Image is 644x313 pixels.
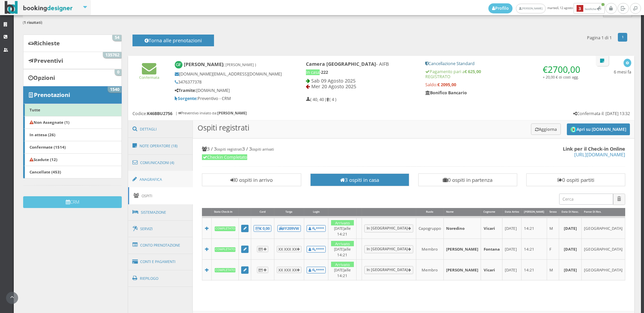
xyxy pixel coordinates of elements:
td: 14:21 [522,239,547,260]
span: 135762 [103,52,121,58]
h6: ( ) [23,20,632,25]
h5: 3476377378 [175,80,283,85]
b: € 0,00 [256,226,270,231]
h3: Ospiti registrati [193,120,634,139]
small: [DATE] [334,226,344,231]
b: FF209VW [279,226,299,231]
a: Prenotazioni 1540 [23,86,122,104]
td: alle 14:21 [328,260,357,280]
b: Bonifico Bancario [425,90,467,96]
button: 3Notifiche [574,3,605,14]
a: 1 [618,33,628,42]
div: Card [251,208,274,216]
h4: Torna alle prenotazioni [140,38,206,48]
span: 0 [115,69,121,75]
a: Cancellate (453) [23,166,122,178]
button: XX XXX XX [277,267,302,273]
h5: Codice: [132,111,172,116]
td: [GEOGRAPHIC_DATA] [581,239,625,260]
b: Completato [215,247,236,252]
td: Capogruppo [416,217,443,239]
small: ( [PERSON_NAME] ) [223,62,256,67]
h5: Preventivo - CRM [175,96,283,101]
div: Arrivato [331,241,354,247]
span: In casa [306,69,320,75]
a: Conti e Pagamenti [128,253,193,270]
img: BookingDesigner.com [5,1,73,14]
span: Mer 20 Agosto 2025 [311,83,356,90]
h5: Saldo: [425,82,583,87]
b: Camera [GEOGRAPHIC_DATA] [306,61,376,67]
a: Opzioni 0 [23,69,122,87]
b: Richieste [34,39,60,47]
h5: - [306,70,416,75]
b: Opzioni [33,74,55,82]
b: Tutte [30,107,40,112]
a: Comunicazioni (4) [128,154,193,171]
div: Ruolo [416,208,443,216]
a: Richieste 54 [23,35,122,52]
td: Membro [416,239,443,260]
b: K46BBU2756 [147,111,172,116]
h4: 3 / 3 3 / 3 [202,146,625,152]
td: [GEOGRAPHIC_DATA] [581,260,625,280]
div: Stato Check-In [212,208,238,216]
button: Torna alle prenotazioni [132,35,214,46]
a: Ospiti [128,187,193,204]
b: Cancellate (453) [30,169,61,174]
a: Servizi [128,220,193,238]
div: Cognome [481,208,502,216]
a: In [GEOGRAPHIC_DATA] [364,224,414,232]
a: In attesa (26) [23,128,122,141]
a: Dettagli [128,120,193,138]
b: 1 risultati [24,20,41,25]
b: In attesa (26) [30,132,55,137]
a: Confermata [139,69,159,80]
h5: [DOMAIN_NAME][EMAIL_ADDRESS][DOMAIN_NAME] [175,71,283,76]
small: ospiti registrati [217,147,242,152]
button: CRM [23,196,122,208]
h5: 6 mesi fa [614,69,631,74]
b: 3 [577,5,583,12]
td: 14:21 [522,217,547,239]
img: circle_logo_thumb.png [571,126,577,133]
a: Sistemazione [128,204,193,221]
span: 1540 [108,87,121,93]
h6: | Preventivo inviato da: [175,111,247,115]
h5: [DOMAIN_NAME] [175,88,283,93]
a: [URL][DOMAIN_NAME] [574,151,625,158]
a: Riepilogo [128,270,193,287]
span: 54 [112,35,121,41]
td: alle 14:21 [328,239,357,260]
b: Completato [215,226,236,231]
b: Confermate (1514) [30,144,66,150]
td: [PERSON_NAME] [444,239,481,260]
td: [GEOGRAPHIC_DATA] [581,217,625,239]
a: In [GEOGRAPHIC_DATA] [364,266,414,274]
td: M [547,217,559,239]
span: Checkin Completato [202,154,247,160]
td: [PERSON_NAME] [444,260,481,280]
td: [DATE] [559,239,582,260]
td: alle 14:21 [328,217,357,239]
h5: Pagina 1 di 1 [587,35,612,40]
a: Profilo [488,3,513,13]
a: Confermate (1514) [23,141,122,154]
td: Fontana [481,239,502,260]
b: 222 [321,69,328,75]
a: Note Operatore (18) [128,137,193,155]
a: Scadute (12) [23,153,122,166]
td: M [547,260,559,280]
h3: 3 ospiti in casa [314,177,406,183]
a: [PERSON_NAME] [516,4,546,13]
a: Non Assegnate (1) [23,116,122,129]
a: Anagrafica [128,171,193,188]
h3: 0 ospiti in arrivo [205,177,298,183]
b: Completato [215,268,236,272]
div: Data Arrivo [502,208,522,216]
b: Scadute (12) [30,157,57,162]
span: Sab 09 Agosto 2025 [311,77,356,84]
h5: Confermata il: [DATE] 13:32 [573,111,630,116]
span: martedì, 12 agosto [488,3,605,14]
div: Arrivato [331,262,354,267]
